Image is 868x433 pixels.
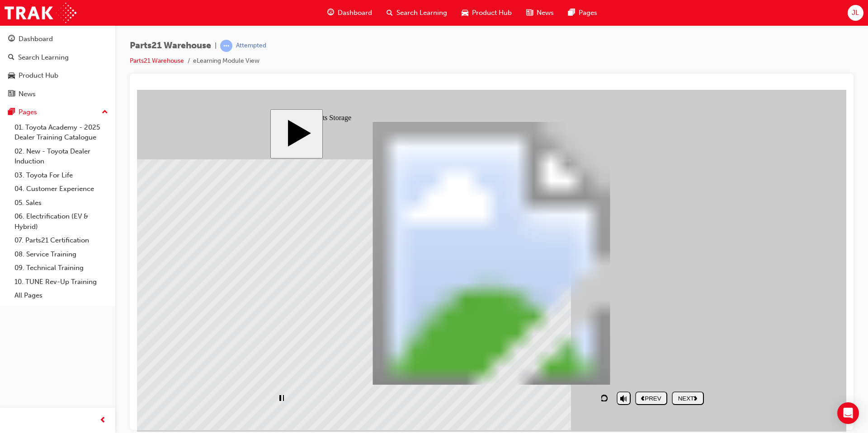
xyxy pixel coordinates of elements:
a: guage-iconDashboard [320,4,379,22]
div: News [19,89,36,99]
span: Search Learning [396,8,447,18]
span: guage-icon [8,35,15,43]
div: Product Hub [19,70,58,81]
a: 08. Service Training [11,247,112,261]
a: 10. TUNE Rev-Up Training [11,275,112,289]
span: car-icon [462,7,468,19]
a: All Pages [11,289,112,303]
a: 07. Parts21 Certification [11,233,112,247]
span: pages-icon [568,7,575,19]
a: 05. Sales [11,196,112,210]
button: JL [848,5,863,21]
span: | [215,41,217,51]
a: Parts21 Warehouse [130,57,184,65]
span: JL [852,8,859,18]
span: news-icon [526,7,533,19]
span: guage-icon [327,7,334,19]
a: 09. Technical Training [11,261,112,275]
a: pages-iconPages [561,4,604,22]
span: prev-icon [99,415,106,426]
div: Open Intercom Messenger [837,402,859,424]
a: 02. New - Toyota Dealer Induction [11,144,112,168]
a: 03. Toyota For Life [11,168,112,182]
a: 04. Customer Experience [11,182,112,196]
a: News [4,86,112,102]
a: car-iconProduct Hub [454,4,519,22]
a: Dashboard [4,31,112,47]
div: Search Learning [18,52,69,63]
a: Product Hub [4,67,112,84]
li: eLearning Module View [193,56,259,66]
a: Search Learning [4,49,112,66]
div: Dashboard [19,34,53,44]
span: news-icon [8,90,15,98]
a: 01. Toyota Academy - 2025 Dealer Training Catalogue [11,121,112,144]
span: Product Hub [472,8,512,18]
span: learningRecordVerb_ATTEMPT-icon [220,40,232,52]
button: Pages [4,104,112,121]
span: News [537,8,554,18]
span: pages-icon [8,108,15,116]
span: Dashboard [338,8,372,18]
button: DashboardSearch LearningProduct HubNews [4,29,112,104]
span: up-icon [102,107,108,118]
span: search-icon [8,54,14,62]
div: Parts21Warehouse Start Course [133,19,576,322]
img: Trak [5,3,76,23]
span: search-icon [387,7,393,19]
button: Start [133,19,186,69]
div: Attempted [236,42,266,50]
a: search-iconSearch Learning [379,4,454,22]
span: Pages [579,8,597,18]
div: Pages [19,107,37,117]
span: Parts21 Warehouse [130,41,211,51]
a: 06. Electrification (EV & Hybrid) [11,210,112,233]
a: news-iconNews [519,4,561,22]
span: car-icon [8,72,15,80]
